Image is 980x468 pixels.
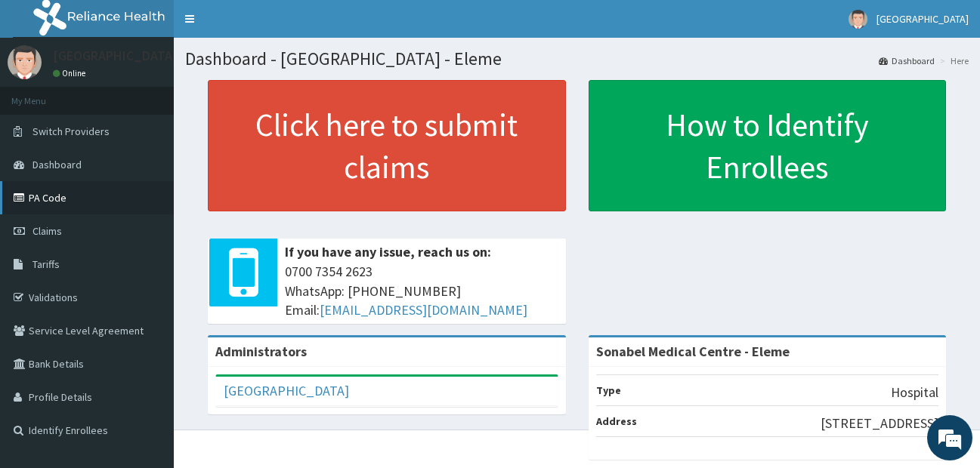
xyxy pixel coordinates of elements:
[185,49,969,69] h1: Dashboard - [GEOGRAPHIC_DATA] - Eleme
[849,10,867,29] img: User Image
[8,309,288,362] textarea: Type your message and hit 'Enter'
[32,224,62,238] span: Claims
[596,383,621,397] b: Type
[32,158,82,171] span: Dashboard
[285,262,558,320] span: 0700 7354 2623 WhatsApp: [PHONE_NUMBER] Email:
[224,382,349,399] a: [GEOGRAPHIC_DATA]
[32,257,60,271] span: Tariffs
[79,85,254,104] div: Chat with us now
[876,12,969,26] span: [GEOGRAPHIC_DATA]
[208,80,566,211] a: Click here to submit claims
[285,243,491,260] b: If you have any issue, reach us on:
[596,414,637,428] b: Address
[821,414,938,433] p: [STREET_ADDRESS]
[8,45,42,79] img: User Image
[596,343,790,360] strong: Sonabel Medical Centre - Eleme
[248,8,284,44] div: Minimize live chat window
[936,54,969,67] li: Here
[53,49,178,63] p: [GEOGRAPHIC_DATA]
[589,80,947,211] a: How to Identify Enrollees
[215,343,307,360] b: Administrators
[53,68,89,79] a: Online
[32,125,110,138] span: Switch Providers
[891,383,938,402] p: Hospital
[879,54,935,67] a: Dashboard
[28,75,61,113] img: d_794563401_company_1708531726252_794563401
[88,139,209,291] span: We're online!
[320,301,527,319] a: [EMAIL_ADDRESS][DOMAIN_NAME]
